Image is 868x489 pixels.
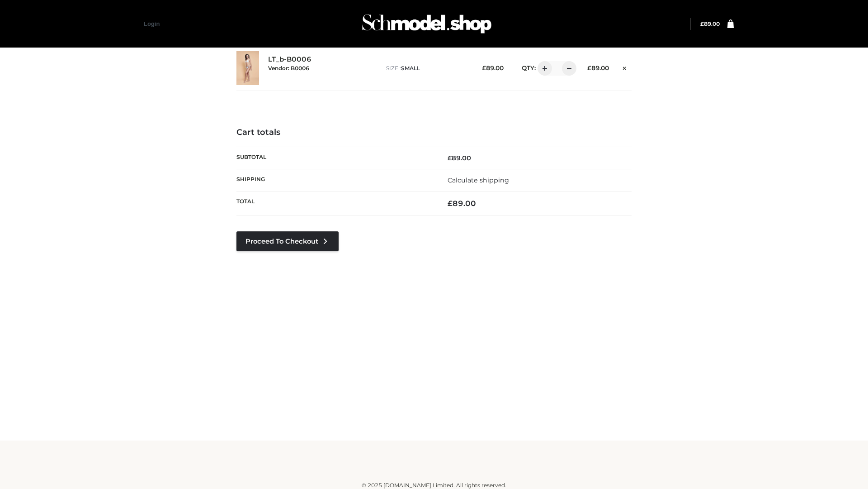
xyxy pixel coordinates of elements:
a: Calculate shipping [448,176,509,184]
th: Subtotal [236,147,434,169]
span: £ [587,64,591,72]
a: Proceed to Checkout [236,231,339,251]
p: size : [386,64,468,72]
th: Total [236,192,434,216]
div: LT_b-B0006 [268,55,377,81]
bdi: 89.00 [587,64,609,72]
a: Login [144,20,160,27]
div: QTY: [513,61,573,76]
small: Vendor: B0006 [268,65,309,72]
span: SMALL [401,65,420,72]
bdi: 89.00 [448,154,471,162]
span: £ [448,154,452,162]
span: £ [448,199,453,208]
bdi: 89.00 [482,64,504,72]
span: £ [700,20,704,27]
bdi: 89.00 [448,199,476,208]
a: Remove this item [618,61,632,73]
h4: Cart totals [236,128,632,138]
a: £89.00 [700,20,720,27]
bdi: 89.00 [700,20,720,27]
th: Shipping [236,169,434,191]
span: £ [482,64,486,72]
img: Schmodel Admin 964 [359,6,495,42]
